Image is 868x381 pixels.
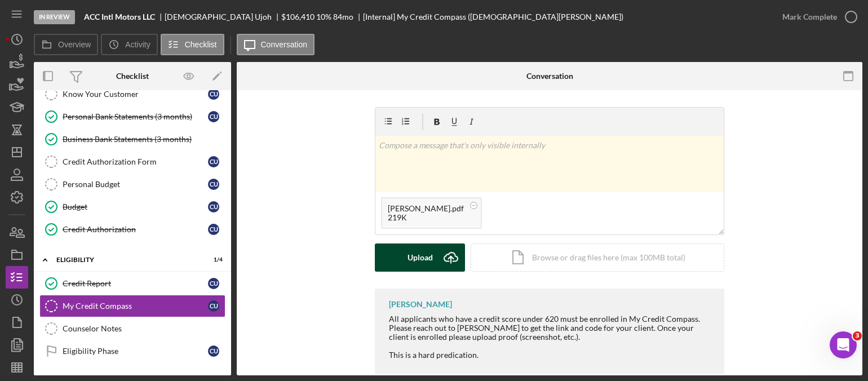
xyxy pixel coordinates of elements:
[208,88,219,100] div: C U
[782,6,837,28] div: Mark Complete
[208,345,219,357] div: C U
[63,324,225,333] div: Counselor Notes
[208,179,219,190] div: C U
[526,72,573,81] div: Conversation
[389,300,452,309] div: [PERSON_NAME]
[63,225,208,234] div: Credit Authorization
[101,34,157,55] button: Activity
[389,314,713,342] div: All applicants who have a credit score under 620 must be enrolled in My Credit Compass. Please re...
[161,34,224,55] button: Checklist
[39,272,225,295] a: Credit ReportCU
[63,135,225,144] div: Business Bank Statements (3 months)
[771,6,862,28] button: Mark Complete
[39,295,225,317] a: My Credit CompassCU
[237,34,315,55] button: Conversation
[63,112,208,121] div: Personal Bank Statements (3 months)
[389,351,713,360] div: This is a hard predication.
[84,12,155,21] b: ACC Intl Motors LLC
[39,218,225,241] a: Credit AuthorizationCU
[333,12,353,21] div: 84 mo
[363,12,623,21] div: [Internal] My Credit Compass ([DEMOGRAPHIC_DATA][PERSON_NAME])
[39,196,225,218] a: BudgetCU
[208,156,219,167] div: C U
[125,40,150,49] label: Activity
[281,12,315,21] span: $106,410
[63,90,208,99] div: Know Your Customer
[388,213,464,222] div: 219K
[63,202,208,211] div: Budget
[63,180,208,189] div: Personal Budget
[853,331,862,340] span: 3
[185,40,217,49] label: Checklist
[63,279,208,288] div: Credit Report
[56,256,194,263] div: ELIGIBILITY
[408,243,433,272] div: Upload
[208,278,219,289] div: C U
[316,12,331,21] div: 10 %
[34,34,98,55] button: Overview
[388,204,464,213] div: [PERSON_NAME].pdf
[63,302,208,311] div: My Credit Compass
[63,157,208,166] div: Credit Authorization Form
[116,72,149,81] div: Checklist
[39,317,225,340] a: Counselor Notes
[63,347,208,356] div: Eligibility Phase
[208,111,219,122] div: C U
[830,331,857,358] iframe: Intercom live chat
[39,150,225,173] a: Credit Authorization FormCU
[39,173,225,196] a: Personal BudgetCU
[165,12,281,21] div: [DEMOGRAPHIC_DATA] Ujoh
[39,340,225,362] a: Eligibility PhaseCU
[208,300,219,312] div: C U
[39,83,225,105] a: Know Your CustomerCU
[58,40,91,49] label: Overview
[39,128,225,150] a: Business Bank Statements (3 months)
[34,10,75,24] div: In Review
[208,201,219,212] div: C U
[202,256,223,263] div: 1 / 4
[39,105,225,128] a: Personal Bank Statements (3 months)CU
[375,243,465,272] button: Upload
[208,224,219,235] div: C U
[261,40,308,49] label: Conversation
